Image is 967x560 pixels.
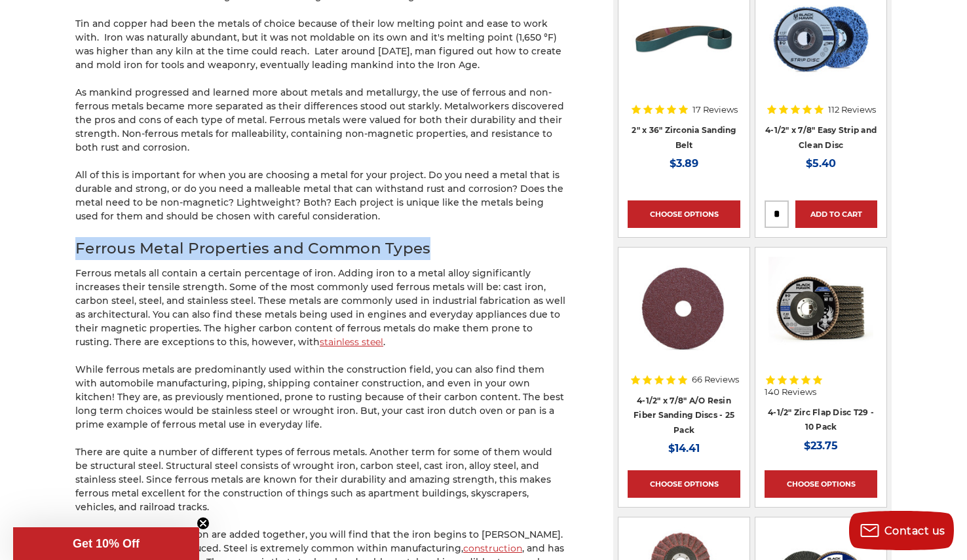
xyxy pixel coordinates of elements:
a: 4.5 inch resin fiber disc [628,257,740,369]
a: 4-1/2" x 7/8" Easy Strip and Clean Disc [765,125,877,150]
span: Contact us [884,525,945,537]
p: There are quite a number of different types of ferrous metals. Another term for some of them woul... [75,445,567,514]
button: Close teaser [197,517,210,530]
a: 4.5" Black Hawk Zirconia Flap Disc 10 Pack [765,257,877,369]
span: $14.41 [668,442,700,455]
img: 4.5" Black Hawk Zirconia Flap Disc 10 Pack [768,257,873,362]
span: 17 Reviews [692,105,738,114]
div: Get 10% OffClose teaser [13,527,199,560]
a: Add to Cart [795,200,877,228]
span: 140 Reviews [765,388,816,396]
a: Choose Options [628,470,740,498]
p: While ferrous metals are predominantly used within the construction field, you can also find them... [75,363,567,432]
span: Get 10% Off [73,537,140,550]
h2: Ferrous Metal Properties and Common Types [75,237,567,260]
span: $5.40 [806,157,836,170]
p: All of this is important for when you are choosing a metal for your project. Do you need a metal ... [75,168,567,223]
p: As mankind progressed and learned more about metals and metallurgy, the use of ferrous and non-fe... [75,86,567,155]
a: stainless steel [320,336,383,348]
p: Ferrous metals all contain a certain percentage of iron. Adding iron to a metal alloy significant... [75,267,567,349]
span: $23.75 [804,439,838,452]
span: 66 Reviews [692,375,739,384]
img: 4.5 inch resin fiber disc [631,257,738,362]
a: construction [463,542,522,554]
a: Choose Options [628,200,740,228]
a: 2" x 36" Zirconia Sanding Belt [632,125,736,150]
a: 4-1/2" Zirc Flap Disc T29 - 10 Pack [768,407,874,432]
p: Tin and copper had been the metals of choice because of their low melting point and ease to work ... [75,17,567,72]
a: 4-1/2" x 7/8" A/O Resin Fiber Sanding Discs - 25 Pack [634,396,734,435]
a: Choose Options [765,470,877,498]
span: $3.89 [670,157,698,170]
button: Contact us [849,511,954,550]
span: 112 Reviews [828,105,876,114]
